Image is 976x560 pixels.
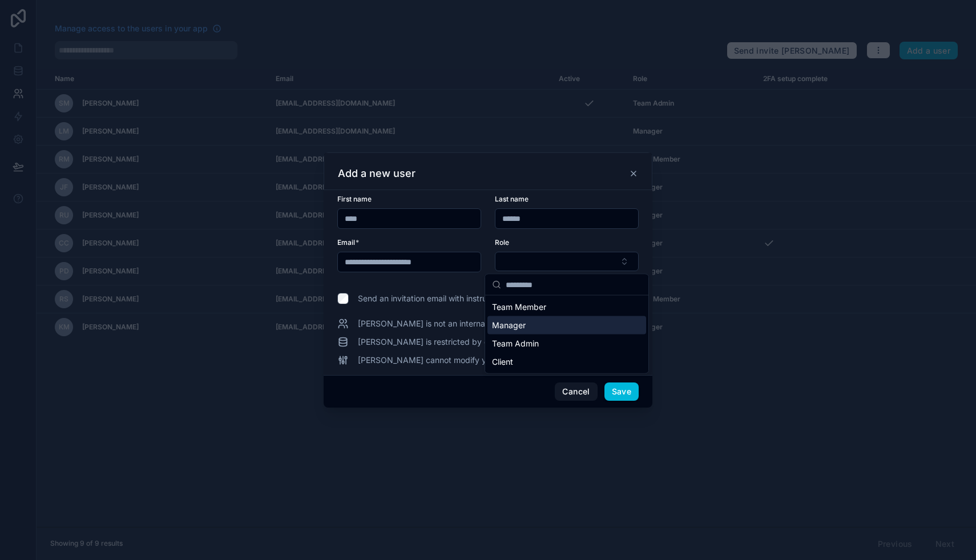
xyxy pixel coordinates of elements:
[495,252,639,271] button: Select Button
[337,293,349,304] input: Send an invitation email with instructions to log in
[485,296,648,373] div: Suggestions
[492,301,546,313] span: Team Member
[492,338,539,349] span: Team Admin
[495,238,509,247] span: Role
[338,167,416,180] h3: Add a new user
[555,382,597,401] button: Cancel
[358,318,541,329] span: [PERSON_NAME] is not an internal team member
[358,336,547,348] span: [PERSON_NAME] is restricted by data permissions
[492,356,513,368] span: Client
[337,238,355,247] span: Email
[492,320,526,331] span: Manager
[604,382,639,401] button: Save
[358,293,541,304] span: Send an invitation email with instructions to log in
[337,195,372,203] span: First name
[495,195,529,203] span: Last name
[358,354,515,366] span: [PERSON_NAME] cannot modify your app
